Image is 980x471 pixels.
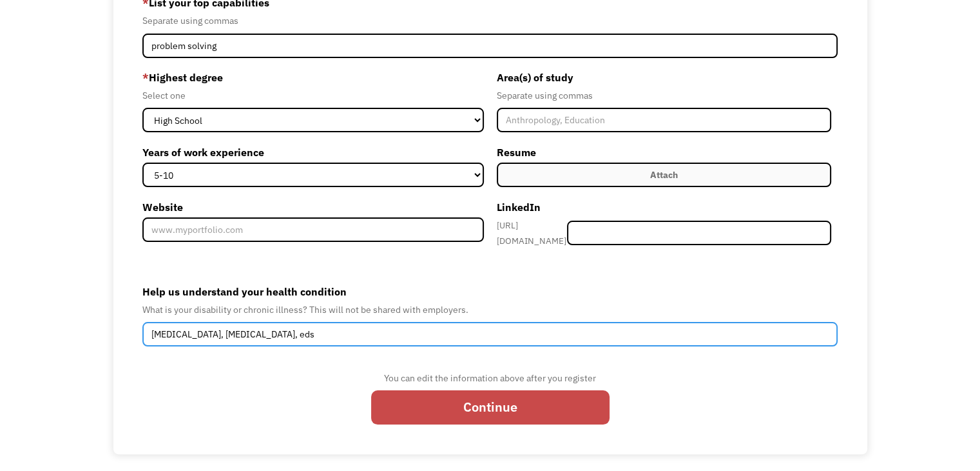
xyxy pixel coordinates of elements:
[142,34,838,58] input: Videography, photography, accounting
[371,390,610,425] input: Continue
[497,142,831,163] label: Resume
[142,281,838,302] label: Help us understand your health condition
[142,217,483,242] input: www.myportfolio.com
[142,197,483,217] label: Website
[497,163,831,187] label: Attach
[371,370,610,386] div: You can edit the information above after you register
[142,67,483,88] label: Highest degree
[497,67,831,88] label: Area(s) of study
[497,217,568,248] div: [URL][DOMAIN_NAME]
[142,13,838,28] div: Separate using commas
[142,88,483,103] div: Select one
[497,88,831,103] div: Separate using commas
[142,302,838,317] div: What is your disability or chronic illness? This will not be shared with employers.
[142,142,483,163] label: Years of work experience
[497,108,831,132] input: Anthropology, Education
[142,322,838,346] input: Deafness, Depression, Diabetes
[650,167,678,183] div: Attach
[497,197,831,217] label: LinkedIn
